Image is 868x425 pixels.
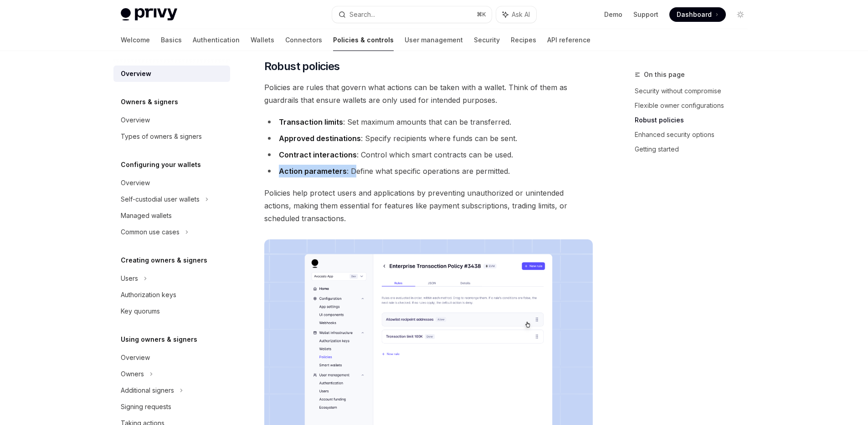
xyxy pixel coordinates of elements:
[193,29,240,51] a: Authentication
[121,273,138,284] div: Users
[121,68,151,79] div: Overview
[349,9,375,20] div: Search...
[547,29,591,51] a: API reference
[677,10,712,19] span: Dashboard
[121,210,172,221] div: Managed wallets
[669,7,726,22] a: Dashboard
[113,175,230,191] a: Overview
[113,207,230,224] a: Managed wallets
[264,165,593,177] li: : Define what specific operations are permitted.
[496,6,536,23] button: Ask AI
[644,69,685,80] span: On this page
[405,29,463,51] a: User management
[604,10,622,19] a: Demo
[264,187,593,225] span: Policies help protect users and applications by preventing unauthorized or unintended actions, ma...
[113,303,230,319] a: Key quorums
[635,113,755,127] a: Robust policies
[264,81,593,106] span: Policies are rules that govern what actions can be taken with a wallet. Think of them as guardrai...
[121,131,202,142] div: Types of owners & signers
[279,167,347,176] strong: Action parameters
[121,194,200,205] div: Self-custodial user wallets
[113,128,230,145] a: Types of owners & signers
[279,117,343,126] strong: Transaction limits
[121,115,150,126] div: Overview
[161,29,182,51] a: Basics
[635,98,755,113] a: Flexible owner configurations
[121,159,201,170] h5: Configuring your wallets
[264,148,593,161] li: : Control which smart contracts can be used.
[121,306,160,317] div: Key quorums
[474,29,500,51] a: Security
[633,10,658,19] a: Support
[332,6,492,23] button: Search...⌘K
[121,385,174,396] div: Additional signers
[264,132,593,145] li: : Specify recipients where funds can be sent.
[113,349,230,366] a: Overview
[113,399,230,415] a: Signing requests
[121,29,150,51] a: Welcome
[512,10,530,19] span: Ask AI
[264,59,340,74] span: Robust policies
[251,29,274,51] a: Wallets
[121,227,180,238] div: Common use cases
[635,127,755,142] a: Enhanced security options
[121,289,176,300] div: Authorization keys
[121,369,144,379] div: Owners
[121,255,207,266] h5: Creating owners & signers
[477,11,486,18] span: ⌘ K
[121,177,150,188] div: Overview
[121,401,171,412] div: Signing requests
[121,352,150,363] div: Overview
[113,112,230,128] a: Overview
[733,7,748,22] button: Toggle dark mode
[279,150,357,159] strong: Contract interactions
[285,29,322,51] a: Connectors
[279,134,361,143] strong: Approved destinations
[635,84,755,98] a: Security without compromise
[121,96,178,107] h5: Owners & signers
[264,116,593,128] li: : Set maximum amounts that can be transferred.
[511,29,536,51] a: Recipes
[121,8,177,21] img: light logo
[113,287,230,303] a: Authorization keys
[113,66,230,82] a: Overview
[333,29,394,51] a: Policies & controls
[635,142,755,157] a: Getting started
[121,334,197,345] h5: Using owners & signers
